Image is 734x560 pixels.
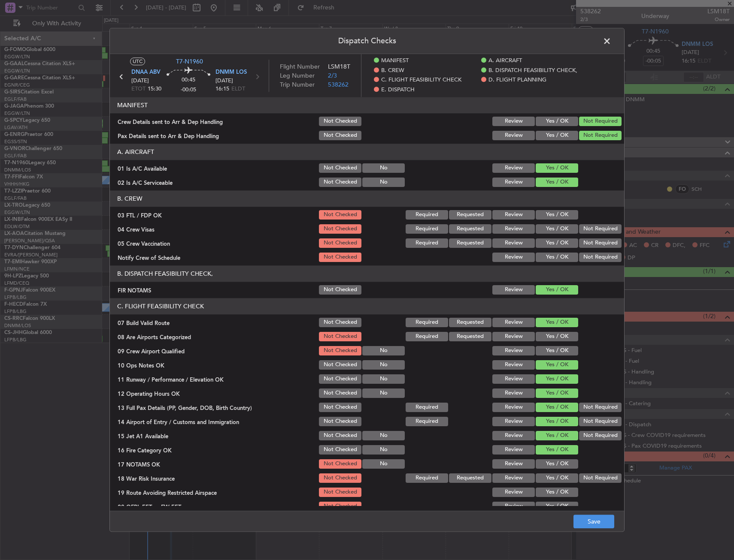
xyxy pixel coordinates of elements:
button: Yes / OK [536,318,578,327]
button: Yes / OK [536,285,578,295]
button: Yes / OK [536,502,578,511]
header: Dispatch Checks [110,28,624,54]
button: Yes / OK [536,210,578,220]
button: Not Required [579,417,622,426]
button: Not Required [579,131,622,140]
button: Yes / OK [536,403,578,412]
button: Yes / OK [536,459,578,469]
button: Not Required [579,403,622,412]
button: Not Required [579,253,622,262]
button: Yes / OK [536,488,578,497]
button: Yes / OK [536,253,578,262]
button: Yes / OK [536,117,578,126]
button: Yes / OK [536,131,578,140]
button: Yes / OK [536,445,578,455]
button: Not Required [579,117,622,126]
button: Yes / OK [536,388,578,398]
button: Not Required [579,224,622,234]
button: Not Required [579,431,622,440]
button: Not Required [579,238,622,248]
button: Yes / OK [536,163,578,173]
button: Yes / OK [536,224,578,234]
button: Yes / OK [536,417,578,426]
button: Not Required [579,473,622,483]
button: Yes / OK [536,238,578,248]
span: B. DISPATCH FEASIBILITY CHECK, [488,66,577,75]
button: Save [573,515,614,529]
button: Yes / OK [536,346,578,355]
button: Yes / OK [536,360,578,370]
button: Yes / OK [536,332,578,341]
button: Yes / OK [536,178,578,187]
button: Yes / OK [536,374,578,384]
button: Yes / OK [536,473,578,483]
button: Yes / OK [536,431,578,440]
